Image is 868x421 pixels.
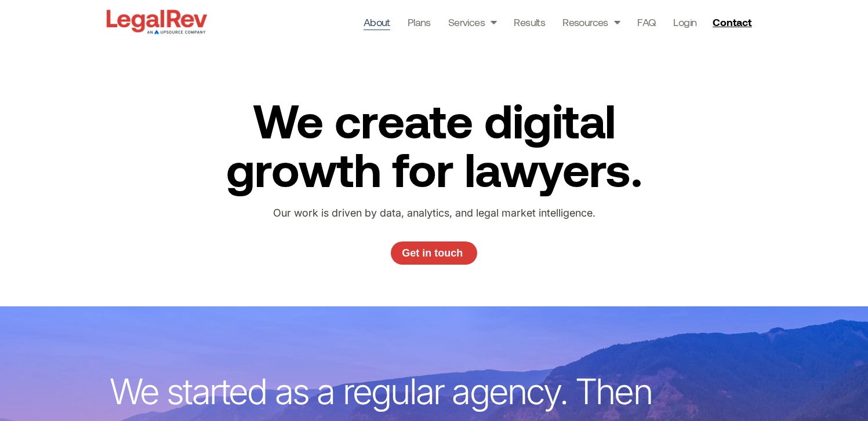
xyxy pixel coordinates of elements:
a: Get in touch [391,241,478,265]
a: Contact [708,13,759,31]
a: Services [448,14,497,30]
span: Get in touch [402,248,463,258]
span: Contact [713,17,751,27]
a: Login [673,14,696,30]
a: About [364,14,390,30]
a: Resources [562,14,620,30]
a: Results [514,14,545,30]
p: Our work is driven by data, analytics, and legal market intelligence. [242,204,626,222]
a: Plans [408,14,431,30]
h2: We create digital growth for lawyers. [203,96,666,193]
nav: Menu [364,14,697,30]
a: FAQ [637,14,656,30]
